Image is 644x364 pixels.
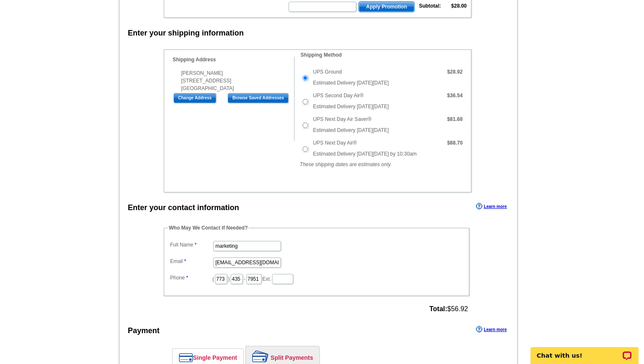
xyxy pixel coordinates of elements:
input: Change Address [173,93,216,103]
strong: $88.70 [447,140,463,146]
span: Estimated Delivery [DATE][DATE] [313,80,389,86]
label: Phone [170,274,212,282]
legend: Who May We Contact If Needed? [168,224,248,232]
div: Payment [128,325,160,337]
strong: Total: [429,305,447,312]
legend: Shipping Method [300,51,342,59]
a: Learn more [476,203,506,210]
label: UPS Ground [313,68,342,76]
label: UPS Next Day Air® [313,139,357,147]
div: Enter your shipping information [128,27,244,39]
span: Estimated Delivery [DATE][DATE] [313,127,389,133]
span: Apply Promotion [359,2,414,12]
label: UPS Next Day Air Saver® [313,115,372,123]
dd: ( ) - Ext. [168,272,465,285]
strong: Subtotal: [419,3,441,9]
img: single-payment.png [179,353,193,362]
label: Email [170,257,212,265]
label: Full Name [170,241,212,249]
label: UPS Second Day Air® [313,92,364,99]
span: Estimated Delivery [DATE][DATE] by 10:30am [313,151,417,157]
span: $56.92 [429,305,468,313]
strong: $28.92 [447,69,463,75]
span: Estimated Delivery [DATE][DATE] [313,104,389,109]
em: These shipping dates are estimates only. [300,161,391,167]
iframe: LiveChat chat widget [525,337,644,364]
div: [PERSON_NAME] [STREET_ADDRESS] [GEOGRAPHIC_DATA] [173,69,294,92]
strong: $28.00 [451,3,467,9]
div: Enter your contact information [128,202,239,213]
h4: Shipping Address [173,57,294,63]
button: Apply Promotion [358,1,415,12]
img: split-payment.png [252,350,269,362]
input: Browse Saved Addresses [228,93,289,103]
strong: $81.68 [447,116,463,122]
a: Learn more [476,326,506,333]
strong: $36.54 [447,93,463,99]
